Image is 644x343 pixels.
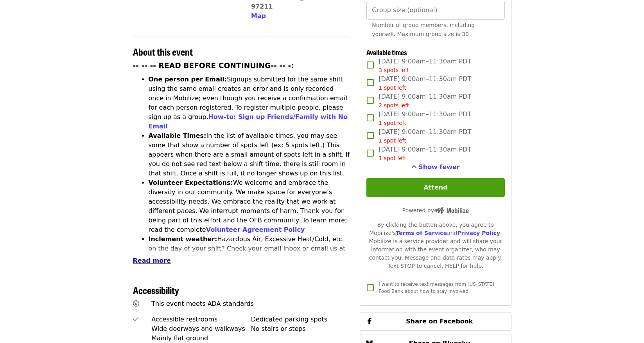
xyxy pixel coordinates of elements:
span: Read more [133,257,171,264]
span: Number of group members, including yourself. Maximum group size is 30 [372,22,475,37]
i: universal-access icon [133,300,139,307]
span: Share on Facebook [406,318,473,325]
span: [DATE] 9:00am–11:30am PDT [379,145,471,162]
strong: Available Times: [149,132,206,139]
div: Mainly flat ground [151,334,251,343]
button: Share on Facebook [360,312,511,331]
span: 1 spot left [379,120,406,126]
a: Terms of Service [396,230,447,236]
span: 1 spot left [379,85,406,91]
a: Volunteer Agreement Policy [206,226,305,233]
span: Map [251,12,266,20]
div: Wide doorways and walkways [151,324,251,334]
span: I want to receive text messages from [US_STATE] Food Bank about how to stay involved. [379,282,494,294]
a: Privacy Policy [457,230,500,236]
span: Powered by [402,207,469,213]
li: Hazardous Air, Excessive Heat/Cold, etc. on the day of your shift? Check your email inbox or emai... [149,235,351,282]
span: 1 spot left [379,137,406,144]
span: Available times [366,47,407,57]
button: Map [251,11,266,21]
div: By clicking the button above, you agree to Mobilize's and . Mobilize is a service provider and wi... [366,221,504,270]
button: Read more [133,256,171,265]
div: Dedicated parking spots [251,315,351,324]
span: Accessibility [133,283,179,297]
span: This event meets ADA standards [151,300,254,307]
strong: Volunteer Expectations: [149,179,233,186]
span: 1 spot left [379,155,406,161]
li: Signups submitted for the same shift using the same email creates an error and is only recorded o... [149,75,351,131]
input: [object Object] [366,1,504,20]
strong: -- -- -- READ BEFORE CONTINUING-- -- -: [133,61,294,70]
span: About this event [133,45,193,58]
li: We welcome and embrace the diversity in our community. We make space for everyone’s accessibility... [149,178,351,235]
span: [DATE] 9:00am–11:30am PDT [379,110,471,127]
div: Accessible restrooms [151,315,251,324]
span: 3 spots left [379,67,409,73]
li: In the list of available times, you may see some that show a number of spots left (ex: 5 spots le... [149,131,351,178]
span: 2 spots left [379,102,409,108]
i: check icon [133,316,138,323]
a: How-to: Sign up Friends/Family with No Email [149,113,348,130]
span: [DATE] 9:00am–11:30am PDT [379,127,471,145]
div: No stairs or steps [251,324,351,334]
span: [DATE] 9:00am–11:30am PDT [379,92,471,110]
span: [DATE] 9:00am–11:30am PDT [379,57,471,74]
span: Show fewer [418,163,460,171]
span: [DATE] 9:00am–11:30am PDT [379,74,471,92]
button: Attend [366,178,504,197]
strong: Inclement weather: [149,235,217,243]
strong: One person per Email: [149,76,227,83]
img: Powered by Mobilize [434,207,469,214]
button: See more timeslots [411,162,460,172]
